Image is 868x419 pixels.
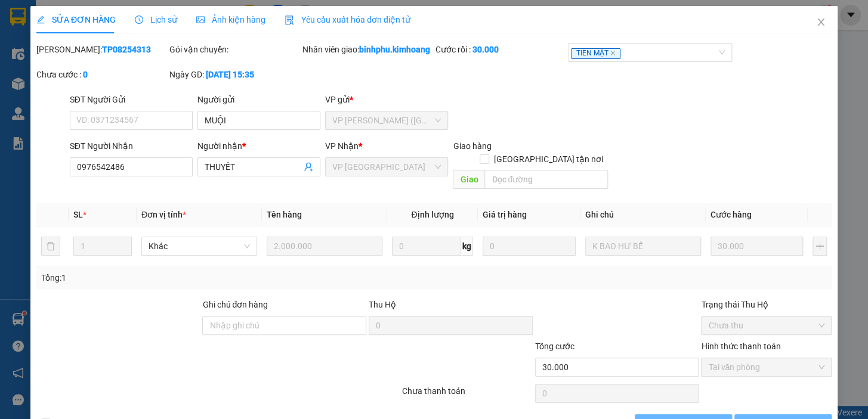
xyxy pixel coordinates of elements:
div: Tổng: 1 [41,271,336,284]
span: Giá trị hàng [483,210,527,219]
div: [PERSON_NAME]: [36,43,167,56]
img: icon [285,15,294,25]
span: Tại văn phòng [708,358,824,376]
span: VP Trần Phú (Hàng) [332,111,441,129]
button: delete [41,237,60,256]
span: VP Nhận [325,141,359,151]
span: Tổng cước [535,342,574,351]
label: Hình thức thanh toán [701,342,780,351]
input: VD: Bàn, Ghế [267,237,382,256]
input: 0 [483,237,576,256]
th: Ghi chú [580,203,706,226]
div: Người gửi [197,93,320,106]
div: Ngày GD: [169,68,300,81]
div: Chưa cước : [36,68,167,81]
span: Yêu cầu xuất hóa đơn điện tử [285,15,410,24]
b: TP08254313 [102,45,151,54]
div: SĐT Người Nhận [70,139,193,153]
span: Cước hàng [711,210,752,219]
b: 0 [83,70,88,79]
span: RIẾT [64,64,84,76]
button: Close [804,6,838,39]
span: VP [PERSON_NAME] ([GEOGRAPHIC_DATA]) [5,40,120,63]
div: Nhân viên giao: [302,43,433,56]
b: binhphu.kimhoang [359,45,430,54]
span: close [816,17,826,27]
span: Giao hàng [453,141,491,151]
div: Cước rồi : [435,43,566,56]
span: Đơn vị tính [141,210,186,219]
div: Người nhận [197,139,320,153]
span: Ảnh kiện hàng [196,15,265,24]
span: Thu Hộ [369,300,396,309]
strong: BIÊN NHẬN GỬI HÀNG [40,7,138,18]
span: SỬA ĐƠN HÀNG [36,15,116,24]
span: close [610,50,616,56]
div: Trạng thái Thu Hộ [701,298,832,311]
span: picture [196,15,205,24]
span: user-add [304,162,313,172]
span: 0906335724 - [5,64,84,76]
span: VP [GEOGRAPHIC_DATA] - [24,23,168,35]
span: Định lượng [411,210,453,219]
button: plus [813,237,827,256]
span: GIAO: [5,77,29,89]
p: GỬI: [5,23,174,35]
input: 0 [711,237,804,256]
span: [GEOGRAPHIC_DATA] tận nơi [489,153,608,166]
span: Lịch sử [135,15,177,24]
span: Chưa thu [708,316,824,334]
div: VP gửi [325,93,448,106]
div: Gói vận chuyển: [169,43,300,56]
span: clock-circle [135,15,143,24]
span: PHONG [136,23,168,35]
b: 30.000 [472,45,498,54]
div: SĐT Người Gửi [70,93,193,106]
span: Tên hàng [267,210,302,219]
label: Ghi chú đơn hàng [202,300,268,309]
span: VP Bình Phú [332,158,441,176]
span: Khác [149,237,250,255]
input: Dọc đường [484,170,608,189]
span: SL [73,210,83,219]
span: edit [36,15,45,24]
p: NHẬN: [5,40,174,63]
b: [DATE] 15:35 [206,70,254,79]
input: Ghi chú đơn hàng [202,316,366,335]
div: Chưa thanh toán [401,384,534,405]
span: kg [461,237,473,256]
span: Giao [453,170,484,189]
input: Ghi Chú [585,237,701,256]
span: TIỀN MẶT [571,48,620,59]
